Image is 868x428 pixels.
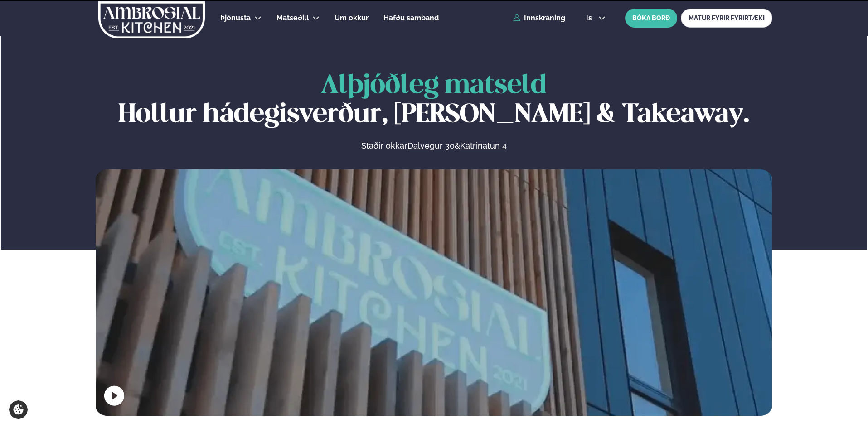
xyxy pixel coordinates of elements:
h1: Hollur hádegisverður, [PERSON_NAME] & Takeaway. [96,72,772,130]
a: Matseðill [276,13,309,24]
img: logo [97,1,206,38]
a: Dalvegur 30 [407,140,455,151]
a: Hafðu samband [383,13,439,24]
span: Hafðu samband [383,14,439,22]
p: Staðir okkar & [262,140,605,151]
a: Innskráning [513,14,565,22]
a: MATUR FYRIR FYRIRTÆKI [681,9,772,28]
span: is [586,14,595,22]
button: BÓKA BORÐ [625,9,677,28]
a: Um okkur [335,13,369,24]
a: Þjónusta [220,13,251,24]
span: Matseðill [276,14,309,22]
span: Þjónusta [220,14,251,22]
button: is [579,14,613,22]
span: Um okkur [335,14,369,22]
a: Cookie settings [9,400,28,419]
a: Katrinatun 4 [460,140,507,151]
span: Alþjóðleg matseld [321,73,547,98]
